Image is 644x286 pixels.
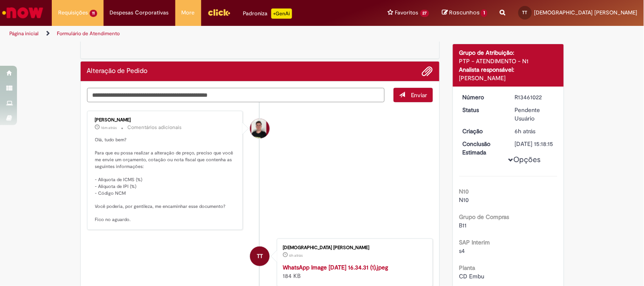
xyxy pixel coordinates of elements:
div: R13461022 [515,93,554,101]
a: Formulário de Atendimento [57,30,120,37]
span: Favoritos [395,8,419,17]
div: Grupo de Atribuição: [459,48,557,57]
b: SAP Interim [459,238,490,246]
time: 29/08/2025 09:18:12 [515,127,536,135]
a: Rascunhos [442,9,487,17]
span: Enviar [411,91,427,99]
div: [DEMOGRAPHIC_DATA] [PERSON_NAME] [283,245,424,250]
span: Rascunhos [449,8,480,17]
dt: Conclusão Estimada [456,140,509,157]
img: click_logo_yellow_360x200.png [208,6,231,19]
div: 184 KB [283,263,424,280]
ul: Trilhas de página [6,26,423,42]
b: Planta [459,264,475,272]
span: CD Embu [459,272,485,280]
small: Comentários adicionais [128,124,182,131]
div: [PERSON_NAME] [459,74,557,82]
span: 6h atrás [289,253,303,258]
button: Enviar [394,88,433,102]
time: 29/08/2025 14:56:43 [101,125,117,130]
p: Olá, tudo bem? Para que eu possa realizar a alteração de preço, preciso que você me envie um orça... [95,137,236,223]
div: Analista responsável: [459,65,557,74]
span: 11 [90,10,97,17]
button: Adicionar anexos [422,66,433,77]
b: Grupo de Compras [459,213,509,221]
dt: Status [456,106,509,114]
time: 29/08/2025 09:18:03 [289,253,303,258]
span: TT [257,246,263,266]
div: Matheus Henrique Drudi [250,119,270,138]
span: N10 [459,196,469,204]
span: Requisições [58,8,88,17]
div: [DATE] 15:18:15 [515,140,554,148]
div: 29/08/2025 09:18:12 [515,127,554,135]
span: 27 [420,10,430,17]
div: Padroniza [243,8,292,19]
p: +GenAi [271,8,292,19]
span: More [182,8,195,17]
span: TT [523,10,528,15]
div: [PERSON_NAME] [95,118,236,123]
span: B11 [459,222,467,229]
img: ServiceNow [1,4,45,21]
div: Pendente Usuário [515,106,554,123]
span: Despesas Corporativas [110,8,169,17]
span: s4 [459,247,465,255]
span: 1 [481,9,487,17]
span: [DEMOGRAPHIC_DATA] [PERSON_NAME] [534,9,638,16]
div: PTP - ATENDIMENTO - N1 [459,57,557,65]
div: Thais Cristina De Toledo [250,247,270,266]
h2: Alteração de Pedido Histórico de tíquete [87,67,148,75]
a: Página inicial [9,30,39,37]
textarea: Digite sua mensagem aqui... [87,88,385,102]
a: WhatsApp Image [DATE] 16.34.31 (1).jpeg [283,264,388,271]
dt: Criação [456,127,509,135]
span: 6h atrás [515,127,536,135]
span: 16m atrás [101,125,117,130]
dt: Número [456,93,509,101]
b: N10 [459,188,469,195]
